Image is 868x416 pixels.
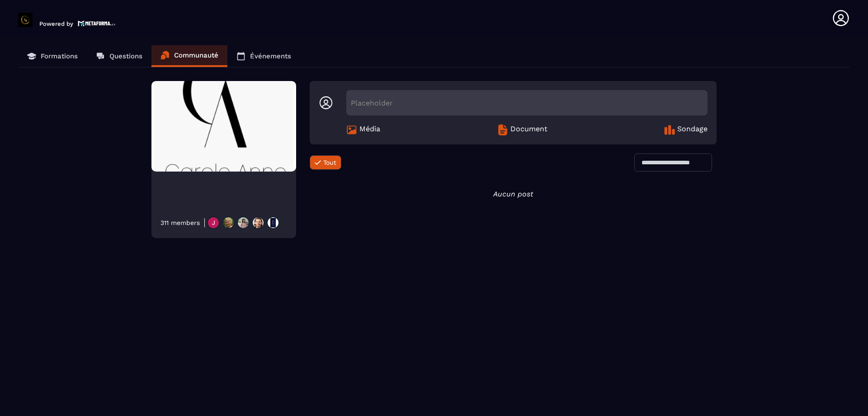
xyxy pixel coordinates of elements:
img: https://production-metaforma-bucket.s3.fr-par.scw.cloud/production-metaforma-bucket/users/January... [237,216,250,229]
img: logo-branding [18,13,33,27]
p: Communauté [174,51,218,59]
a: Communauté [151,45,227,67]
img: https://production-metaforma-bucket.s3.fr-par.scw.cloud/production-metaforma-bucket/users/Novembe... [252,216,264,229]
span: Tout [323,159,336,166]
div: Placeholder [346,90,708,115]
p: Powered by [39,20,73,27]
a: Formations [18,45,87,67]
img: https://production-metaforma-bucket.s3.fr-par.scw.cloud/production-metaforma-bucket/users/May2025... [267,216,279,229]
p: Événements [250,52,291,60]
i: Aucun post [493,190,533,198]
span: Document [510,124,547,135]
p: Formations [41,52,78,60]
p: Questions [109,52,142,60]
a: Événements [227,45,300,67]
img: Community background [151,81,296,172]
a: Questions [87,45,151,67]
div: 311 members [160,219,200,226]
img: https://production-metaforma-bucket.s3.fr-par.scw.cloud/production-metaforma-bucket/users/Septemb... [222,216,235,229]
span: Média [359,124,380,135]
span: Sondage [677,124,708,135]
img: logo [78,19,116,27]
img: https://production-metaforma-bucket.s3.fr-par.scw.cloud/production-metaforma-bucket/users/May2025... [207,216,220,229]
